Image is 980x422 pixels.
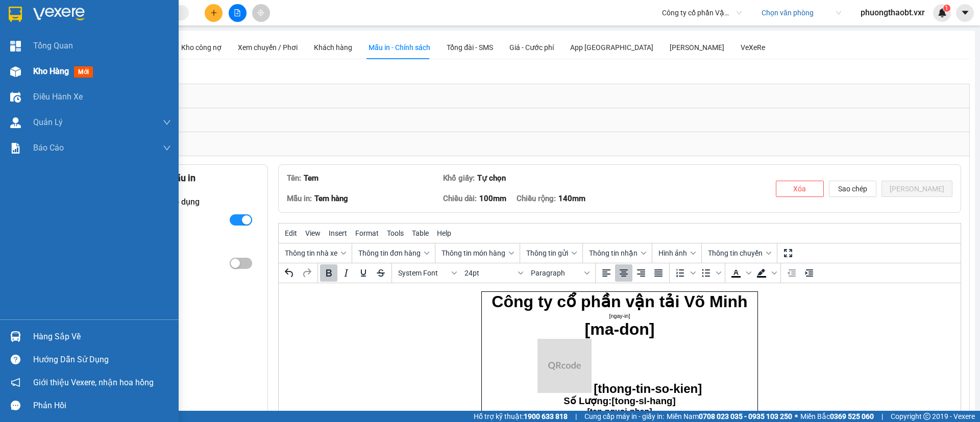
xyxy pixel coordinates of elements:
div: Numbered list [672,264,697,282]
button: Fonts [394,264,460,282]
span: notification [11,378,20,387]
div: [PERSON_NAME] [670,42,724,53]
span: ⚪️ [795,414,798,418]
span: Quản Lý [33,116,63,129]
sup: 1 [943,5,950,12]
span: Hình ảnh [658,249,687,257]
button: caret-down [956,4,974,22]
img: icon-new-feature [938,8,947,17]
span: caret-down [961,8,970,17]
div: Biên lai gửi khách [41,84,969,108]
div: Tem hàng [314,193,348,205]
span: Thông tin món hàng [442,249,505,257]
span: Insert [329,229,347,237]
span: Thông tin chuyến [708,249,763,257]
span: Xóa [793,183,806,194]
button: Thông tin đơn hàng [354,244,433,262]
span: Giá - Cước phí [509,43,554,52]
div: Tem [304,172,318,185]
div: App [GEOGRAPHIC_DATA] [570,42,653,53]
div: Kho công nợ [181,42,222,53]
body: Rich Text Area. Press ALT-0 for help. [203,8,479,202]
div: Cấu hình mẫu in [41,132,969,156]
button: plus [205,4,223,22]
button: aim [252,4,270,22]
button: [PERSON_NAME] [881,181,952,197]
button: Align center [615,264,632,282]
div: Phản hồi [33,398,171,413]
button: Sao chép [829,181,876,197]
button: Thông tin gửi [522,244,580,262]
span: View [305,229,321,237]
span: aim [257,9,264,16]
span: Thông tin nhận [589,249,638,257]
span: 1 [945,5,948,12]
span: | [881,411,883,422]
img: warehouse-icon [10,331,21,342]
span: Giới thiệu Vexere, nhận hoa hồng [33,376,154,389]
button: Thông tin nhà xe [281,244,350,262]
button: Decrease indent [783,264,800,282]
span: [ma-don] [306,37,376,55]
span: Chiều rộng: [517,194,556,203]
img: warehouse-icon [10,92,21,103]
span: down [163,144,171,152]
button: Italic [337,264,355,282]
span: Tổng đài - SMS [447,43,493,52]
span: Công ty cổ phần vận tải Võ Minh [213,9,469,28]
span: Kho hàng [33,66,69,76]
div: Áp dụng [169,195,200,208]
strong: 0369 525 060 [830,412,874,420]
span: Báo cáo [33,141,64,154]
span: Miền Bắc [800,411,874,422]
span: down [163,118,171,127]
span: Điều hành xe [33,90,83,103]
button: Bold [320,264,337,282]
button: Thông tin món hàng [437,244,518,262]
div: Khách hàng [314,42,352,53]
span: Hỗ trợ kỹ thuật: [474,411,568,422]
span: | [575,411,577,422]
span: [thong-tin-so-kien] [315,98,423,112]
span: Xem chuyến / Phơi [238,43,298,52]
img: logo-vxr [9,7,22,22]
button: Thông tin chuyến [704,244,775,262]
button: Undo [281,264,298,282]
div: Chính sách nhà xe [41,108,969,132]
span: Tổng Quan [33,39,73,52]
span: [tong-sl-hang] [333,112,397,123]
span: [sdt-nguoi-nhan] [308,134,373,142]
span: file-add [234,9,241,16]
span: Chiều dài: [443,194,477,203]
span: Format [355,229,379,237]
span: 24pt [464,269,514,277]
div: Tự chọn [477,172,506,185]
span: Số Lượng: [285,112,397,123]
span: Mẫu in: [287,194,312,203]
button: Increase indent [800,264,818,282]
button: Redo [298,264,315,282]
span: Cung cấp máy in - giấy in: [584,411,664,422]
span: Sao chép [838,183,867,194]
img: warehouse-icon [10,117,21,128]
span: Edit [285,229,297,237]
button: Align left [598,264,615,282]
span: System Font [398,269,448,277]
span: message [11,401,20,410]
span: question-circle [11,355,20,364]
div: Bullet list [697,264,723,282]
img: dashboard-icon [10,41,21,52]
span: Công ty cổ phần Vận Tải Võ Minh [662,5,742,20]
img: qr-code [259,56,313,110]
span: Miền Nam [667,411,792,422]
span: [van-phong-nhan] [306,143,376,152]
span: Thông tin nhà xe [285,249,337,257]
span: Tools [387,229,404,237]
span: Thông tin gửi [526,249,568,257]
div: 140mm [558,193,585,205]
button: Justify [650,264,667,282]
span: [ten-nguoi-nhan] [308,124,373,133]
span: Table [412,229,429,237]
span: Tên: [287,173,301,183]
span: phuongthaobt.vxr [852,6,933,19]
